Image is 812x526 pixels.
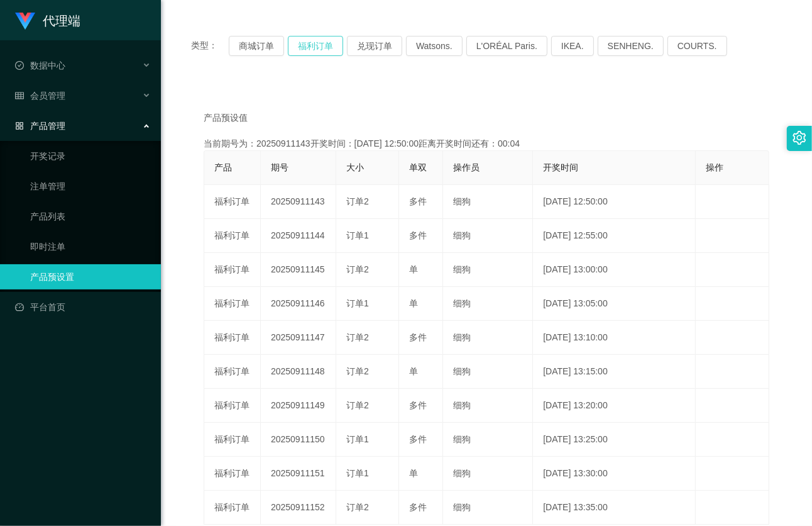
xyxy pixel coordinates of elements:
span: 订单1 [346,434,369,444]
span: 订单2 [346,502,369,512]
a: 图标: dashboard平台首页 [15,294,151,320]
td: 福利订单 [204,253,261,287]
span: 订单1 [346,230,369,240]
a: 即时注单 [30,234,151,259]
td: 福利订单 [204,219,261,253]
td: 福利订单 [204,423,261,457]
button: COURTS. [667,36,727,56]
td: 福利订单 [204,321,261,355]
td: 福利订单 [204,355,261,389]
span: 类型： [191,36,229,56]
span: 会员管理 [15,91,65,101]
i: 图标: setting [793,131,806,145]
span: 产品预设值 [204,111,248,125]
i: 图标: table [15,91,24,100]
td: [DATE] 13:15:00 [533,355,696,389]
span: 单 [409,264,418,274]
span: 订单2 [346,332,369,342]
td: [DATE] 12:55:00 [533,219,696,253]
span: 多件 [409,400,427,410]
td: 细狗 [443,491,533,525]
td: 20250911146 [261,287,336,321]
td: [DATE] 12:50:00 [533,185,696,219]
a: 代理端 [15,15,80,25]
button: 福利订单 [288,36,343,56]
span: 多件 [409,502,427,512]
span: 订单2 [346,400,369,410]
span: 订单2 [346,366,369,376]
td: 细狗 [443,423,533,457]
td: 福利订单 [204,287,261,321]
td: 20250911150 [261,423,336,457]
span: 产品管理 [15,121,65,131]
td: 福利订单 [204,389,261,423]
td: 20250911151 [261,457,336,491]
span: 订单1 [346,298,369,308]
td: 细狗 [443,321,533,355]
img: logo.9652507e.png [15,13,35,30]
td: 20250911149 [261,389,336,423]
span: 订单1 [346,468,369,478]
td: [DATE] 13:05:00 [533,287,696,321]
span: 单 [409,298,418,308]
span: 开奖时间 [543,162,578,172]
span: 产品 [214,162,232,172]
td: 20250911145 [261,253,336,287]
span: 数据中心 [15,60,65,70]
span: 操作员 [453,162,480,172]
span: 单 [409,468,418,478]
td: [DATE] 13:35:00 [533,491,696,525]
span: 多件 [409,434,427,444]
span: 大小 [346,162,364,172]
td: [DATE] 13:00:00 [533,253,696,287]
span: 多件 [409,230,427,240]
a: 开奖记录 [30,143,151,169]
td: 福利订单 [204,457,261,491]
td: [DATE] 13:20:00 [533,389,696,423]
td: 细狗 [443,253,533,287]
div: 当前期号为：20250911143开奖时间：[DATE] 12:50:00距离开奖时间还有：00:04 [204,137,769,150]
span: 订单2 [346,264,369,274]
td: [DATE] 13:25:00 [533,423,696,457]
i: 图标: appstore-o [15,121,24,130]
span: 多件 [409,332,427,342]
td: 细狗 [443,389,533,423]
td: 细狗 [443,219,533,253]
h1: 代理端 [43,1,80,41]
td: 细狗 [443,355,533,389]
button: 商城订单 [229,36,284,56]
td: 福利订单 [204,185,261,219]
span: 单 [409,366,418,376]
td: 20250911144 [261,219,336,253]
span: 期号 [271,162,288,172]
td: 20250911143 [261,185,336,219]
td: 20250911147 [261,321,336,355]
button: L'ORÉAL Paris. [466,36,547,56]
td: 细狗 [443,287,533,321]
span: 操作 [706,162,723,172]
button: SENHENG. [598,36,664,56]
td: [DATE] 13:10:00 [533,321,696,355]
i: 图标: check-circle-o [15,61,24,70]
td: 细狗 [443,457,533,491]
td: 20250911152 [261,491,336,525]
span: 多件 [409,196,427,206]
button: Watsons. [406,36,463,56]
td: [DATE] 13:30:00 [533,457,696,491]
a: 注单管理 [30,174,151,199]
button: 兑现订单 [347,36,402,56]
span: 订单2 [346,196,369,206]
span: 单双 [409,162,427,172]
button: IKEA. [551,36,594,56]
td: 20250911148 [261,355,336,389]
td: 细狗 [443,185,533,219]
a: 产品预设置 [30,264,151,289]
a: 产品列表 [30,204,151,229]
td: 福利订单 [204,491,261,525]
